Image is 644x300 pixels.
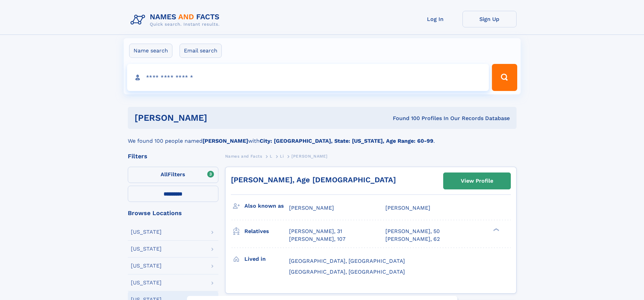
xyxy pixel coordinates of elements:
[300,115,510,122] div: Found 100 Profiles In Our Records Database
[270,154,272,159] span: L
[161,171,168,178] span: All
[131,263,162,269] div: [US_STATE]
[260,138,433,144] b: City: [GEOGRAPHIC_DATA], State: [US_STATE], Age Range: 60-99
[289,228,342,235] a: [PERSON_NAME], 31
[385,205,430,211] span: [PERSON_NAME]
[231,176,396,184] a: [PERSON_NAME], Age [DEMOGRAPHIC_DATA]
[128,167,218,183] label: Filters
[444,173,510,189] a: View Profile
[289,258,405,264] span: [GEOGRAPHIC_DATA], [GEOGRAPHIC_DATA]
[492,228,500,232] div: ❯
[289,235,345,243] a: [PERSON_NAME], 107
[244,200,289,212] h3: Also known as
[461,173,493,189] div: View Profile
[280,154,284,159] span: Li
[180,44,222,58] label: Email search
[289,269,405,275] span: [GEOGRAPHIC_DATA], [GEOGRAPHIC_DATA]
[280,152,284,160] a: Li
[202,138,248,144] b: [PERSON_NAME]
[225,152,262,160] a: Names and Facts
[135,114,300,122] h1: [PERSON_NAME]
[462,11,517,27] a: Sign Up
[128,153,218,159] div: Filters
[127,64,489,91] input: search input
[128,129,517,145] div: We found 100 people named with .
[129,44,172,58] label: Name search
[244,226,289,237] h3: Relatives
[128,210,218,216] div: Browse Locations
[244,253,289,265] h3: Lived in
[270,152,272,160] a: L
[131,280,162,285] div: [US_STATE]
[385,235,440,243] a: [PERSON_NAME], 62
[289,205,334,211] span: [PERSON_NAME]
[131,229,162,235] div: [US_STATE]
[291,154,328,159] span: [PERSON_NAME]
[492,64,517,91] button: Search Button
[408,11,462,27] a: Log In
[131,246,162,252] div: [US_STATE]
[385,228,440,235] a: [PERSON_NAME], 50
[128,11,225,29] img: Logo Names and Facts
